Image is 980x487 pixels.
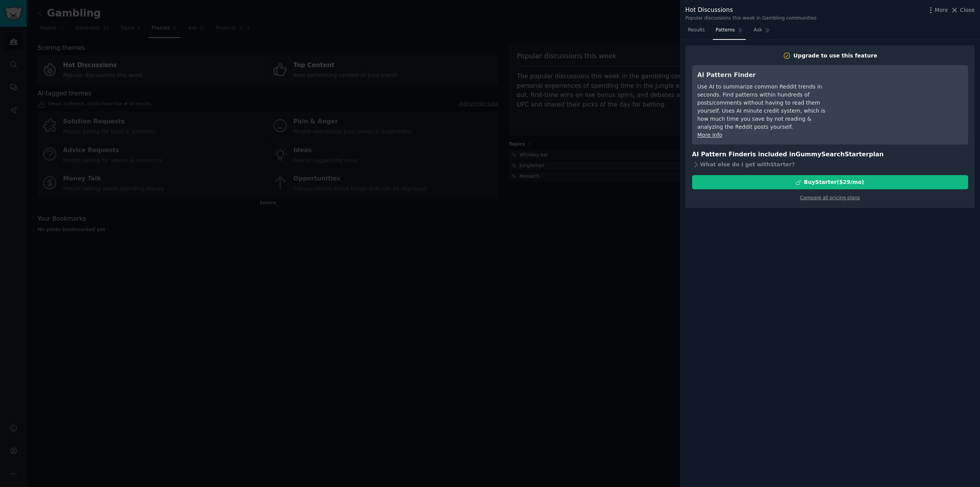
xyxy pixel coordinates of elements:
[794,52,877,60] div: Upgrade to use this feature
[685,24,707,40] a: Results
[935,6,948,14] span: More
[692,159,968,170] div: What else do I get with Starter ?
[697,83,837,131] div: Use AI to summarize common Reddit trends in seconds. Find patterns within hundreds of posts/comme...
[688,27,705,34] span: Results
[685,5,817,15] div: Hot Discussions
[751,24,773,40] a: Ask
[697,132,722,138] a: More info
[715,27,735,34] span: Patterns
[685,15,817,22] div: Popular discussions this week in Gambling communities
[692,175,968,189] button: BuyStarter($29/mo)
[927,6,948,14] button: More
[754,27,762,34] span: Ask
[713,24,745,40] a: Patterns
[804,178,864,186] div: Buy Starter ($ 29 /mo )
[951,6,975,14] button: Close
[960,6,975,14] span: Close
[800,195,860,200] a: Compare all pricing plans
[848,71,963,128] iframe: YouTube video player
[795,151,869,158] span: GummySearch Starter
[697,71,837,80] h3: AI Pattern Finder
[692,150,968,159] h3: AI Pattern Finder is included in plan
